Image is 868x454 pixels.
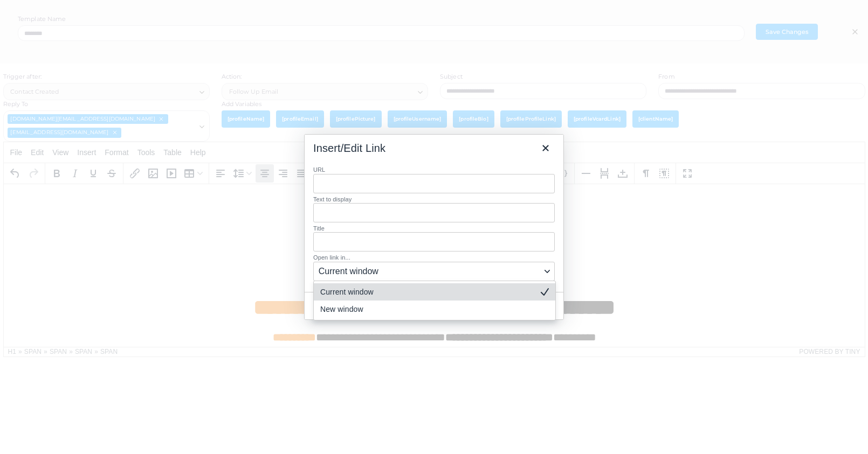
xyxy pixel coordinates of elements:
body: Rich Text Area. Press ALT-0 for help. [9,9,852,368]
span: Current window [319,265,541,278]
button: Open link in... [313,262,555,281]
label: Title [313,225,555,232]
div: Insert/Edit Link [313,141,385,155]
label: Open link in... [313,254,555,261]
label: Text to display [313,195,555,203]
label: URL [313,166,555,173]
div: New window [314,301,555,318]
button: Close [536,139,555,157]
div: Current window [314,283,555,301]
div: New window [320,303,534,316]
div: Current window [320,285,534,298]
